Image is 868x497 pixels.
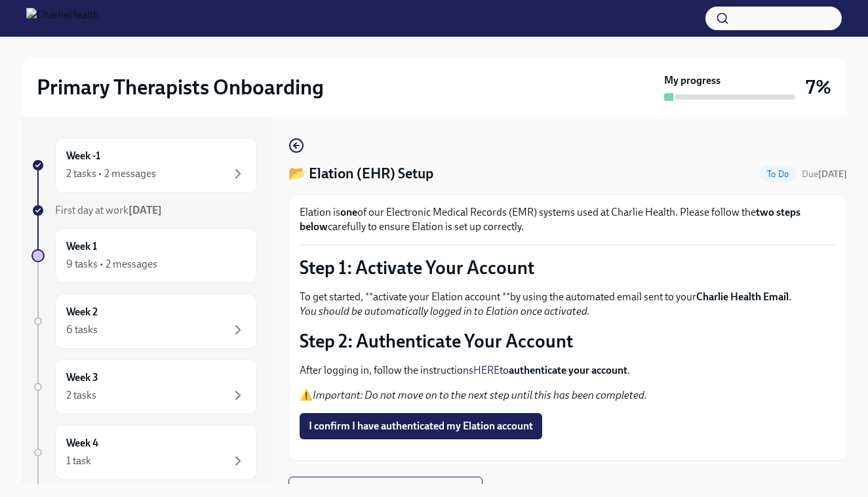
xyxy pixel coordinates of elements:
h6: Week 2 [66,305,98,319]
a: Week 26 tasks [31,294,257,349]
h2: Primary Therapists Onboarding [37,74,324,100]
img: CharlieHealth [26,8,99,29]
strong: My progress [664,73,720,88]
span: Next task : 📚 Docebo Training Courses [300,483,471,496]
p: Step 1: Activate Your Account [300,256,836,279]
span: First day at work [55,204,162,216]
strong: [DATE] [818,169,847,180]
h6: Week 3 [66,370,98,385]
span: August 15th, 2025 10:00 [802,168,847,180]
strong: authenticate your account [509,364,627,376]
div: 2 tasks • 2 messages [66,167,156,181]
h6: Week 4 [66,436,98,450]
p: Step 2: Authenticate Your Account [300,329,836,353]
a: Week -12 tasks • 2 messages [31,138,257,193]
div: 6 tasks [66,323,98,337]
strong: Charlie Health Email [696,290,789,303]
a: Week 41 task [31,425,257,480]
h6: Week 1 [66,239,97,254]
strong: one [340,206,357,218]
div: 1 task [66,454,91,468]
div: 2 tasks [66,388,96,403]
p: To get started, **activate your Elation account **by using the automated email sent to your . [300,290,836,319]
span: To Do [759,169,797,179]
a: HERE [473,364,500,376]
h4: 📂 Elation (EHR) Setup [288,164,433,184]
button: I confirm I have authenticated my Elation account [300,413,542,439]
h3: 7% [806,75,831,99]
span: Due [802,169,847,180]
p: Elation is of our Electronic Medical Records (EMR) systems used at Charlie Health. Please follow ... [300,205,836,234]
em: You should be automatically logged in to Elation once activated. [300,305,590,317]
strong: [DATE] [128,204,162,216]
p: After logging in, follow the instructions to . [300,363,836,378]
span: I confirm I have authenticated my Elation account [309,420,533,433]
a: Week 32 tasks [31,359,257,414]
h6: Week -1 [66,149,100,163]
a: Week 19 tasks • 2 messages [31,228,257,283]
em: Important: Do not move on to the next step until this has been completed. [313,389,647,401]
div: 9 tasks • 2 messages [66,257,157,271]
a: First day at work[DATE] [31,203,257,218]
p: ⚠️ [300,388,836,403]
